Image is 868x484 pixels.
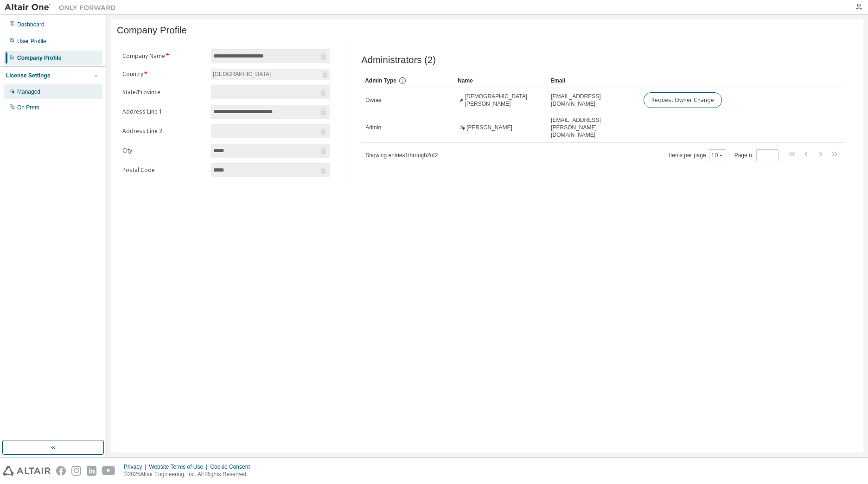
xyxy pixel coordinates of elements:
[71,466,81,476] img: instagram.svg
[361,55,436,65] span: Administrators (2)
[17,104,39,111] div: On Prem
[3,466,51,476] img: altair_logo.svg
[551,93,635,108] span: [EMAIL_ADDRESS][DOMAIN_NAME]
[365,152,438,159] span: Showing entries 1 through 2 of 2
[117,25,187,36] span: Company Profile
[122,147,205,154] label: City
[124,463,149,471] div: Privacy
[211,69,272,79] div: [GEOGRAPHIC_DATA]
[122,89,205,96] label: State/Province
[122,108,205,115] label: Address Line 1
[102,466,115,476] img: youtube.svg
[711,152,724,159] button: 10
[465,93,542,108] span: [DEMOGRAPHIC_DATA][PERSON_NAME]
[365,77,396,84] span: Admin Type
[550,73,636,88] div: Email
[17,54,61,62] div: Company Profile
[6,72,50,79] div: License Settings
[210,463,255,471] div: Cookie Consent
[365,96,382,104] span: Owner
[149,463,210,471] div: Website Terms of Use
[644,92,722,108] button: Request Owner Change
[122,70,205,78] label: Country
[122,127,205,135] label: Address Line 2
[17,21,45,28] div: Dashboard
[17,38,46,45] div: User Profile
[87,466,96,476] img: linkedin.svg
[17,88,40,96] div: Managed
[5,3,121,12] img: Altair One
[669,149,726,161] span: Items per page
[458,73,543,88] div: Name
[122,166,205,174] label: Postal Code
[124,471,255,478] p: © 2025 Altair Engineering, Inc. All Rights Reserved.
[122,52,205,60] label: Company Name
[734,149,779,161] span: Page n.
[56,466,66,476] img: facebook.svg
[466,124,512,131] span: [PERSON_NAME]
[211,69,330,80] div: [GEOGRAPHIC_DATA]
[365,124,381,131] span: Admin
[551,116,635,139] span: [EMAIL_ADDRESS][PERSON_NAME][DOMAIN_NAME]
